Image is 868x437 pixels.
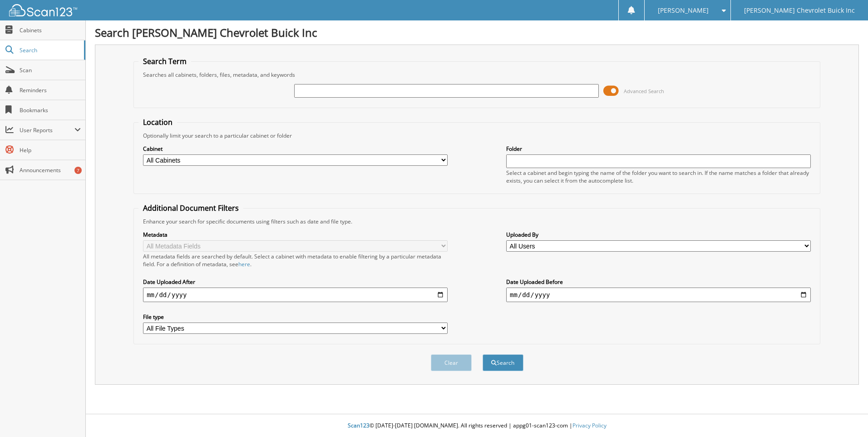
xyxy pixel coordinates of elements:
[20,46,79,54] span: Search
[823,393,868,437] iframe: Chat Widget
[506,145,811,153] label: Folder
[744,8,855,13] span: [PERSON_NAME] Chevrolet Buick Inc
[20,146,81,154] span: Help
[20,86,81,94] span: Reminders
[143,253,448,268] div: All metadata fields are searched by default. Select a cabinet with metadata to enable filtering b...
[572,422,607,429] a: Privacy Policy
[506,231,811,238] label: Uploaded By
[95,25,859,40] h1: Search [PERSON_NAME] Chevrolet Buick Inc
[238,260,250,268] a: here
[138,132,815,139] div: Optionally limit your search to a particular cabinet or folder
[74,167,82,174] div: 7
[506,169,811,184] div: Select a cabinet and begin typing the name of the folder you want to search in. If the name match...
[506,278,811,286] label: Date Uploaded Before
[138,218,815,225] div: Enhance your search for specific documents using filters such as date and file type.
[506,288,811,302] input: end
[138,71,815,79] div: Searches all cabinets, folders, files, metadata, and keywords
[143,231,448,238] label: Metadata
[348,422,370,429] span: Scan123
[483,354,523,371] button: Search
[138,117,177,127] legend: Location
[431,354,472,371] button: Clear
[143,145,448,153] label: Cabinet
[138,203,243,213] legend: Additional Document Filters
[20,126,74,134] span: User Reports
[86,415,868,437] div: © [DATE]-[DATE] [DOMAIN_NAME]. All rights reserved | appg01-scan123-com |
[20,26,81,34] span: Cabinets
[143,288,448,302] input: start
[138,56,191,66] legend: Search Term
[20,106,81,114] span: Bookmarks
[143,313,448,321] label: File type
[9,4,77,16] img: scan123-logo-white.svg
[20,166,81,174] span: Announcements
[624,88,664,94] span: Advanced Search
[143,278,448,286] label: Date Uploaded After
[20,66,81,74] span: Scan
[658,8,709,13] span: [PERSON_NAME]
